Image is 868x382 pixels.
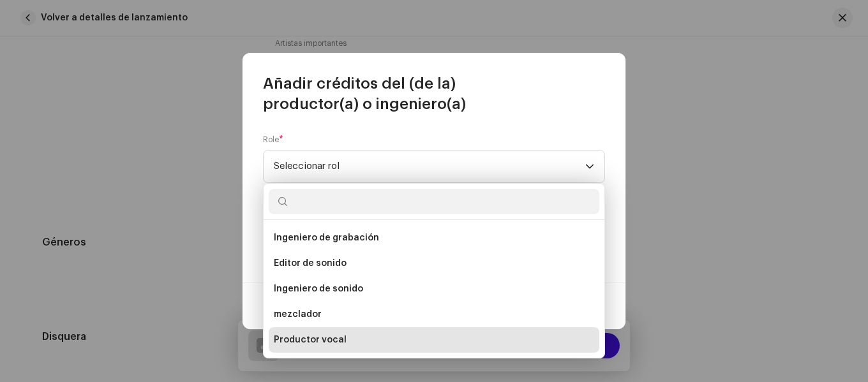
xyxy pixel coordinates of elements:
[263,73,605,114] span: Añadir créditos del (de la) productor(a) o ingeniero(a)
[274,259,347,268] font: Editor de sonido
[274,161,340,171] font: Seleccionar rol
[274,310,322,319] font: mezclador
[585,151,594,182] div: disparador desplegable
[269,302,599,327] li: mezclador
[269,225,599,251] li: Ingeniero de grabación
[274,335,347,344] font: Productor vocal
[269,251,599,276] li: Editor de sonido
[274,151,585,182] span: Vocal Producer
[263,136,279,143] font: Role
[269,276,599,302] li: Ingeniero de sonido
[274,284,363,293] font: Ingeniero de sonido
[269,327,599,353] li: Productor vocal
[274,233,379,242] font: Ingeniero de grabación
